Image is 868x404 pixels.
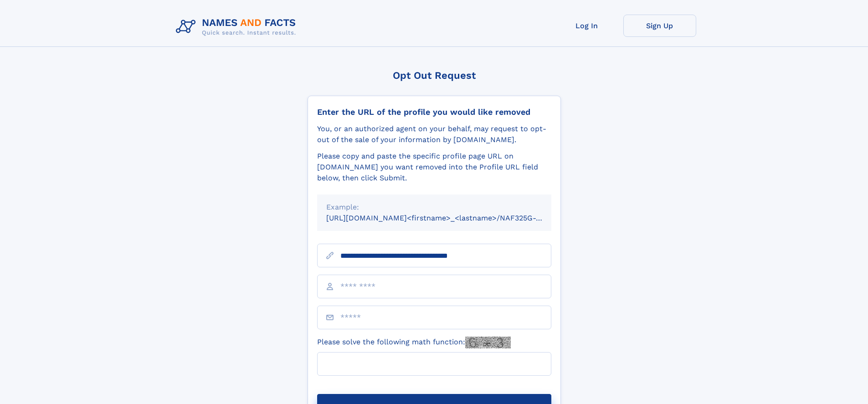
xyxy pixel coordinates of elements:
a: Log In [550,15,623,37]
div: Enter the URL of the profile you would like removed [317,107,551,117]
div: Please copy and paste the specific profile page URL on [DOMAIN_NAME] you want removed into the Pr... [317,151,551,184]
div: Opt Out Request [308,70,561,81]
a: Sign Up [623,15,696,37]
img: Logo Names and Facts [172,15,303,39]
small: [URL][DOMAIN_NAME]<firstname>_<lastname>/NAF325G-xxxxxxxx [326,214,569,222]
div: You, or an authorized agent on your behalf, may request to opt-out of the sale of your informatio... [317,123,551,145]
label: Please solve the following math function: [317,337,511,348]
div: Example: [326,202,542,213]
